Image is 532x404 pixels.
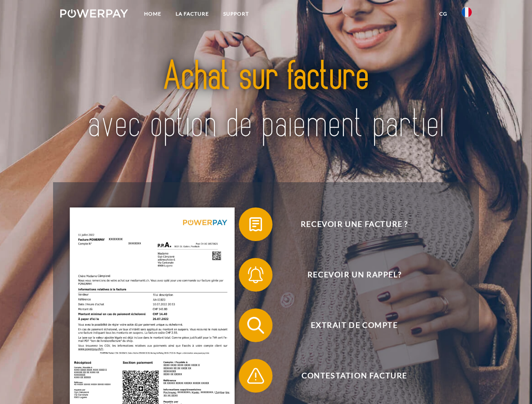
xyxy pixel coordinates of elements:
[251,308,457,342] span: Extrait de compte
[251,258,457,292] span: Recevoir un rappel?
[137,6,168,21] a: Home
[462,7,472,17] img: fr
[239,258,458,292] button: Recevoir un rappel?
[80,40,452,161] img: title-powerpay_fr.svg
[432,6,454,21] a: CG
[60,9,128,18] img: logo-powerpay-white.svg
[239,359,458,393] button: Contestation Facture
[251,207,457,241] span: Recevoir une facture ?
[239,308,458,342] button: Extrait de compte
[239,207,458,241] button: Recevoir une facture ?
[245,264,266,285] img: qb_bell.svg
[245,214,266,235] img: qb_bill.svg
[245,365,266,386] img: qb_warning.svg
[251,359,457,393] span: Contestation Facture
[216,6,256,21] a: Support
[245,315,266,336] img: qb_search.svg
[168,6,216,21] a: LA FACTURE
